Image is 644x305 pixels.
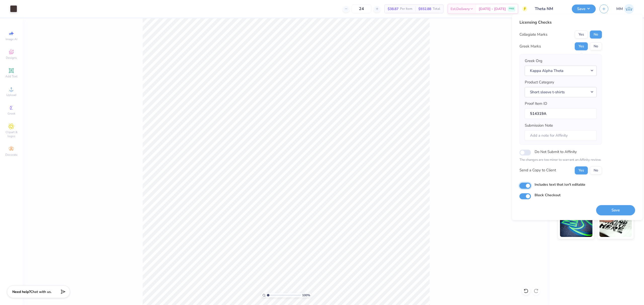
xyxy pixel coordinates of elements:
[535,192,560,198] label: Block Checkout
[6,56,17,60] span: Designs
[590,166,602,174] button: No
[525,66,597,76] button: Kappa Alpha Theta
[400,6,412,12] span: Per Item
[531,4,568,14] input: Untitled Design
[624,4,634,14] img: Mariah Myssa Salurio
[575,166,588,174] button: Yes
[616,4,634,14] a: MM
[525,58,542,64] label: Greek Org
[519,19,602,25] div: Licensing Checks
[525,87,597,97] button: Short sleeve t-shirts
[590,30,602,38] button: No
[572,5,596,13] button: Save
[388,6,398,12] span: $38.87
[8,112,15,116] span: Greek
[30,289,52,294] span: Chat with us.
[451,6,470,12] span: Est. Delivery
[5,153,17,157] span: Decorate
[599,212,632,237] img: Water based Ink
[418,6,431,12] span: $932.88
[3,130,20,138] span: Clipart & logos
[302,293,310,297] span: 100 %
[575,42,588,50] button: Yes
[535,148,577,155] label: Do Not Submit to Affinity
[519,168,556,173] div: Send a Copy to Client
[525,123,553,128] label: Submission Note
[590,42,602,50] button: No
[616,6,623,12] span: MM
[596,205,635,215] button: Save
[535,182,585,187] label: Includes text that isn't editable
[12,289,30,294] strong: Need help?
[6,37,17,41] span: Image AI
[6,93,16,97] span: Upload
[525,130,597,141] input: Add a note for Affinity
[560,212,592,237] img: Glow in the Dark Ink
[519,32,547,37] div: Collegiate Marks
[525,79,554,85] label: Product Category
[575,30,588,38] button: Yes
[509,7,514,11] span: FREE
[5,74,17,78] span: Add Text
[433,6,440,12] span: Total
[519,158,602,163] p: The changes are too minor to warrant an Affinity review.
[525,101,547,107] label: Proof Item ID
[479,6,506,12] span: [DATE] - [DATE]
[352,4,371,13] input: – –
[519,43,541,49] div: Greek Marks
